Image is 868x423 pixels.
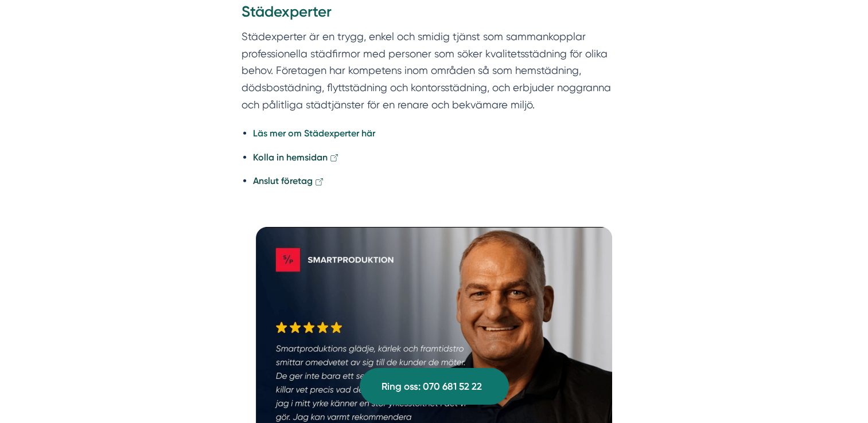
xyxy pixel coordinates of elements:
[242,2,627,28] h3: Städexperter
[360,368,509,405] a: Ring oss: 070 681 52 22
[253,152,328,163] strong: Kolla in hemsidan
[253,175,325,186] a: Anslut företag
[253,175,313,186] strong: Anslut företag
[253,152,340,163] a: Kolla in hemsidan
[253,128,375,139] a: Läs mer om Städexperter här
[382,379,482,394] span: Ring oss: 070 681 52 22
[242,28,627,113] p: Städexperter är en trygg, enkel och smidig tjänst som sammankopplar professionella städfirmor med...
